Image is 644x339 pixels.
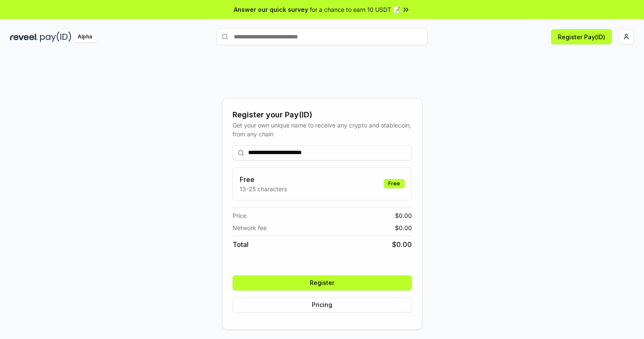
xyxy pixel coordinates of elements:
[233,121,412,138] div: Get your own unique name to receive any crypto and stablecoin, from any chain
[233,297,412,312] button: Pricing
[40,32,71,42] img: pay_id
[384,179,405,188] div: Free
[395,223,412,232] span: $ 0.00
[240,184,287,193] p: 13-25 characters
[233,211,246,220] span: Price
[233,109,412,121] div: Register your Pay(ID)
[73,32,97,42] div: Alpha
[10,32,38,42] img: reveel_dark
[240,174,287,184] h3: Free
[395,211,412,220] span: $ 0.00
[233,223,267,232] span: Network fee
[392,239,412,250] span: $ 0.00
[310,5,400,14] span: for a chance to earn 10 USDT 📝
[233,275,412,290] button: Register
[233,239,249,250] span: Total
[234,5,308,14] span: Answer our quick survey
[551,29,612,44] button: Register Pay(ID)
